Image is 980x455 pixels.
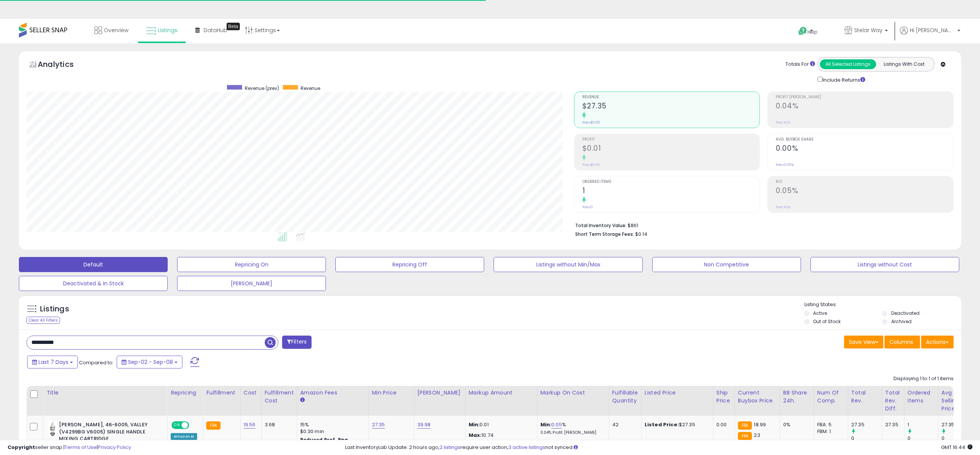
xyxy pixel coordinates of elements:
th: The percentage added to the cost of goods (COGS) that forms the calculator for Min & Max prices. [537,386,609,416]
div: Amazon Fees [300,389,366,397]
span: Compared to: [79,359,114,366]
p: Listing States: [804,301,961,308]
a: 39.98 [417,421,431,429]
small: FBA [738,421,752,430]
div: Amazon AI [171,433,197,440]
div: Num of Comp. [817,389,845,405]
img: 31LvjHhDXFL._SL40_.jpg [48,421,57,436]
div: seller snap | | [8,444,131,451]
button: Listings without Min/Max [494,257,642,272]
span: Profit [582,138,760,142]
p: 0.04% Profit [PERSON_NAME] [540,430,603,435]
div: Clear All Filters [26,317,60,324]
div: Total Rev. [851,389,879,405]
div: FBM: 1 [817,428,842,435]
button: Save View [844,336,883,348]
button: Columns [884,336,920,348]
div: Min Price [372,389,411,397]
div: 27.35 [941,421,972,428]
div: $0.30 min [300,428,363,435]
span: Columns [889,338,913,346]
div: 0% [783,421,808,428]
div: Fulfillable Quantity [612,389,638,405]
button: Repricing On [177,257,326,272]
div: Fulfillment [206,389,237,397]
small: FBA [738,432,752,440]
a: Overview [89,19,134,42]
b: Max: [540,439,554,446]
span: Ordered Items [582,180,760,184]
a: DataHub [190,19,233,42]
small: Prev: N/A [776,120,790,125]
b: Min: [540,421,552,428]
label: Deactivated [891,310,920,316]
small: Prev: $0.00 [582,120,600,125]
span: Revenue [301,85,320,91]
a: Terms of Use [65,444,97,451]
div: Repricing [171,389,200,397]
b: [PERSON_NAME], 46-6005, VALLEY (V4299BG V6005) SINGLE HANDLE MIXING CARTRIDGE [59,421,151,444]
span: Profit [PERSON_NAME] [776,95,953,99]
div: Avg Selling Price [941,389,969,413]
a: 54.91 [553,439,566,446]
button: Default [19,257,168,272]
a: Help [792,21,832,43]
b: Short Term Storage Fees: [575,231,634,237]
h2: $27.35 [582,102,760,112]
div: 0 [907,435,938,442]
b: Reduced Prof. Rng. [300,436,350,443]
div: 27.35 [851,421,882,428]
span: Hi [PERSON_NAME] [910,26,955,34]
div: % [540,421,603,435]
label: Archived [891,318,912,325]
a: Settings [239,19,286,42]
h2: 0.00% [776,144,953,154]
div: Include Returns [812,75,874,84]
span: 18.99 [754,421,766,428]
div: Cost [244,389,258,397]
button: Sep-02 - Sep-08 [117,356,182,368]
span: Listings [158,26,177,34]
div: Fulfillment Cost [265,389,294,405]
a: Hi [PERSON_NAME] [900,26,960,43]
span: Last 7 Days [39,358,68,366]
div: 0 [941,435,972,442]
span: Avg. Buybox Share [776,138,953,142]
h5: Listings [40,304,69,314]
div: Total Rev. Diff. [885,389,901,413]
a: 2 listings [440,444,460,451]
label: Out of Stock [813,318,841,325]
div: 0.00 [716,421,729,428]
a: 27.35 [372,421,385,429]
span: Overview [104,26,128,34]
div: Markup on Cost [540,389,606,397]
a: Privacy Policy [98,444,131,451]
button: Repricing Off [335,257,484,272]
a: 19.56 [244,421,256,429]
span: DataHub [204,26,227,34]
div: Displaying 1 to 1 of 1 items [894,375,954,382]
span: 23 [754,432,760,439]
div: [PERSON_NAME] [417,389,462,397]
a: Listings [140,19,183,42]
span: Revenue (prev) [245,85,279,91]
button: Deactivated & In Stock [19,276,168,291]
button: All Selected Listings [820,59,876,69]
div: Ship Price [716,389,732,405]
strong: Copyright [8,444,35,451]
div: 27.35 [885,421,898,428]
p: 0.01 [469,421,531,428]
button: Last 7 Days [27,356,78,368]
div: Ordered Items [907,389,935,405]
div: % [540,439,603,453]
b: Listed Price: [645,421,679,428]
strong: Max: [469,432,482,439]
div: Tooltip anchor [227,23,240,30]
div: 0 [851,435,882,442]
span: ON [172,422,182,429]
small: FBA [206,421,220,430]
label: Active [813,310,827,316]
button: Listings without Cost [810,257,959,272]
div: FBA: 5 [817,421,842,428]
button: Listings With Cost [876,59,932,69]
